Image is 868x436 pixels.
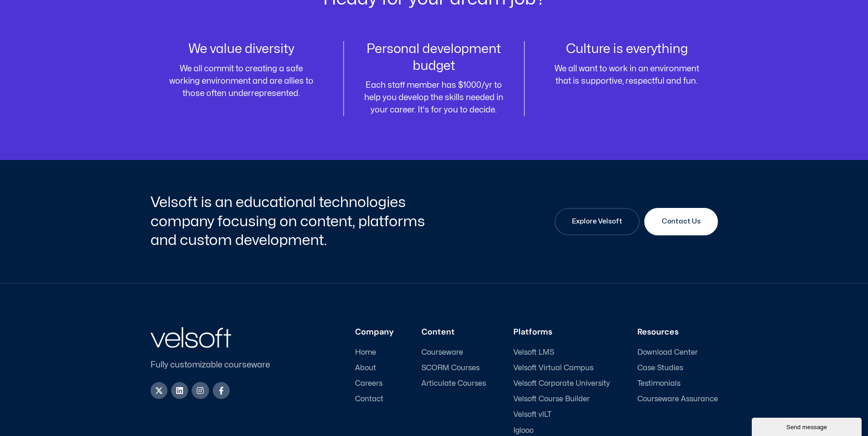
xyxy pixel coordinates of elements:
[637,379,680,388] span: Testimonials
[555,208,640,235] a: Explore Velsoft
[355,379,383,388] span: Careers
[637,327,718,337] h3: Resources
[513,426,610,435] a: Iglooo
[644,208,718,235] a: Contact Us
[513,327,610,337] h3: Platforms
[355,364,376,372] span: About
[637,348,718,357] a: Download Center
[421,348,486,357] a: Courseware
[513,364,610,372] a: Velsoft Virtual Campus
[637,364,683,372] span: Case Studies
[167,63,316,100] p: We all commit to creating a safe working environment and are allies to those often underrepresented.
[355,379,394,388] a: Careers
[513,395,590,404] span: Velsoft Course Builder
[513,364,593,372] span: Velsoft Virtual Campus
[355,348,394,357] a: Home
[151,359,285,371] p: Fully customizable courseware
[421,379,486,388] a: Articulate Courses
[361,41,507,74] h3: Personal development budget
[421,327,486,337] h3: Content
[355,327,394,337] h3: Company
[513,410,551,419] span: Velsoft vILT
[637,364,718,372] a: Case Studies
[421,348,463,357] span: Courseware
[421,364,486,372] a: SCORM Courses
[513,410,610,419] a: Velsoft vILT
[421,364,480,372] span: SCORM Courses
[637,348,698,357] span: Download Center
[637,379,718,388] a: Testimonials
[513,348,610,357] a: Velsoft LMS
[167,41,316,58] h3: We value diversity
[752,416,863,436] iframe: chat widget
[552,63,701,87] p: We all want to work in an environment that is supportive, respectful and fun.
[662,216,701,227] span: Contact Us
[355,395,394,404] a: Contact
[513,426,534,435] span: Iglooo
[513,348,554,357] span: Velsoft LMS
[355,364,394,372] a: About
[513,395,610,404] a: Velsoft Course Builder
[637,395,718,404] a: Courseware Assurance
[513,379,610,388] a: Velsoft Corporate University
[552,41,701,58] h3: Culture is everything
[355,348,376,357] span: Home
[361,79,507,116] p: Each staff member has $1000/yr to help you develop the skills needed in your career. It's for you...
[355,395,383,404] span: Contact
[151,193,432,250] h2: Velsoft is an educational technologies company focusing on content, platforms and custom developm...
[572,216,622,227] span: Explore Velsoft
